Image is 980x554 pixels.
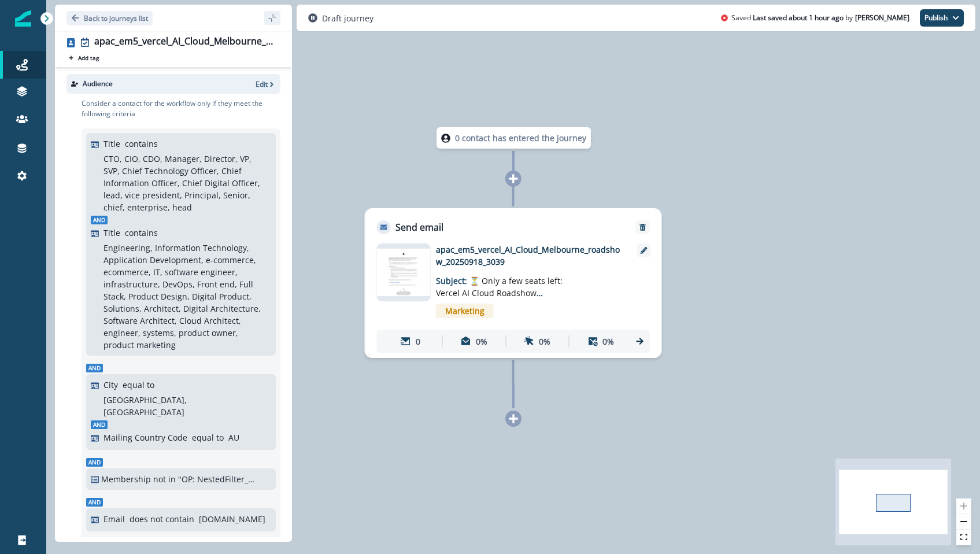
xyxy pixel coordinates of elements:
p: Consider a contact for the workflow only if they meet the following criteria [82,98,280,119]
p: equal to [192,431,224,444]
p: AU [228,431,239,444]
p: not in [153,473,176,485]
img: email asset unavailable [377,249,431,296]
p: Draft journey [322,12,373,24]
span: And [86,364,103,372]
button: Publish [920,9,964,27]
p: Send email [395,220,443,234]
p: Title [103,138,120,150]
p: Title [103,227,120,239]
div: Send emailRemoveemail asset unavailableapac_em5_vercel_AI_Cloud_Melbourne_roadshow_20250918_3039S... [365,208,662,358]
p: 0 [416,335,420,348]
span: And [86,498,103,507]
p: Mailing Country Code [103,431,187,444]
button: Remove [634,223,652,231]
p: [DOMAIN_NAME] [199,513,265,525]
p: Audience [83,79,113,89]
div: apac_em5_vercel_AI_Cloud_Melbourne_roadshow_20250918_3039 [94,36,276,49]
p: Subject: [436,268,580,299]
p: Back to journeys list [84,13,148,23]
span: And [91,216,108,224]
img: Inflection [15,10,31,27]
p: 0 contact has entered the journey [455,132,586,144]
span: And [91,420,108,429]
p: 0% [602,335,614,348]
p: Saved [731,13,751,23]
p: Membership [101,473,151,485]
p: 0% [539,335,550,348]
p: by [845,13,853,23]
p: equal to [123,379,154,391]
span: And [86,458,103,467]
p: Ethan White [855,13,909,23]
button: fit view [956,530,971,545]
p: "OP: NestedFilter_MasterEmailSuppression+3daygov" [178,473,256,485]
p: contains [125,138,158,150]
button: zoom out [956,514,971,530]
button: Edit [256,79,276,89]
button: Go back [66,11,153,25]
p: Email [103,513,125,525]
p: Add tag [78,54,99,61]
p: apac_em5_vercel_AI_Cloud_Melbourne_roadshow_20250918_3039 [436,243,621,268]
p: City [103,379,118,391]
p: Last saved about 1 hour ago [753,13,844,23]
button: sidebar collapse toggle [264,11,280,25]
button: Add tag [66,53,101,62]
p: [GEOGRAPHIC_DATA], [GEOGRAPHIC_DATA] [103,394,268,418]
p: CTO, CIO, CDO, Manager, Director, VP, SVP, Chief Technology Officer, Chief Information Officer, C... [103,153,268,213]
div: 0 contact has entered the journey [402,127,624,149]
span: Marketing [436,304,494,318]
p: contains [125,227,158,239]
p: does not contain [130,513,194,525]
p: Edit [256,79,268,89]
p: 0% [476,335,487,348]
p: Engineering, Information Technology, Application Development, e-commerce, ecommerce, IT, software... [103,242,268,351]
span: ⏳ Only a few seats left: Vercel AI Cloud Roadshow [GEOGRAPHIC_DATA] [436,275,563,311]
